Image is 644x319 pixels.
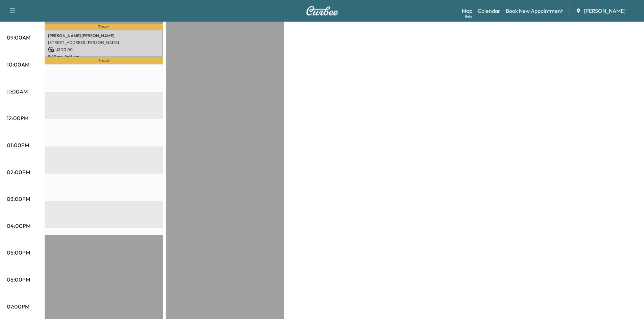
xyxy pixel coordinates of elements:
p: Travel [45,24,163,29]
p: 07:00PM [7,302,29,311]
p: 06:00PM [7,275,30,284]
span: [PERSON_NAME] [584,7,625,15]
p: 01:00PM [7,141,29,149]
p: [STREET_ADDRESS][PERSON_NAME] [48,40,160,45]
a: Book New Appointment [506,7,563,15]
img: Curbee Logo [306,6,338,16]
p: [PERSON_NAME] [PERSON_NAME] [48,33,160,38]
p: 05:00PM [7,248,30,257]
p: 10:00AM [7,60,29,69]
p: 8:43 am - 9:43 am [48,54,160,59]
p: 04:00PM [7,222,30,230]
p: 12:00PM [7,114,28,122]
p: Travel [45,57,163,64]
a: Calendar [478,7,500,15]
p: 09:00AM [7,33,30,42]
div: Beta [465,14,472,19]
p: 02:00PM [7,168,30,176]
p: 03:00PM [7,195,30,203]
p: USD 0.00 [48,47,160,53]
p: 11:00AM [7,87,28,96]
a: MapBeta [462,7,472,15]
